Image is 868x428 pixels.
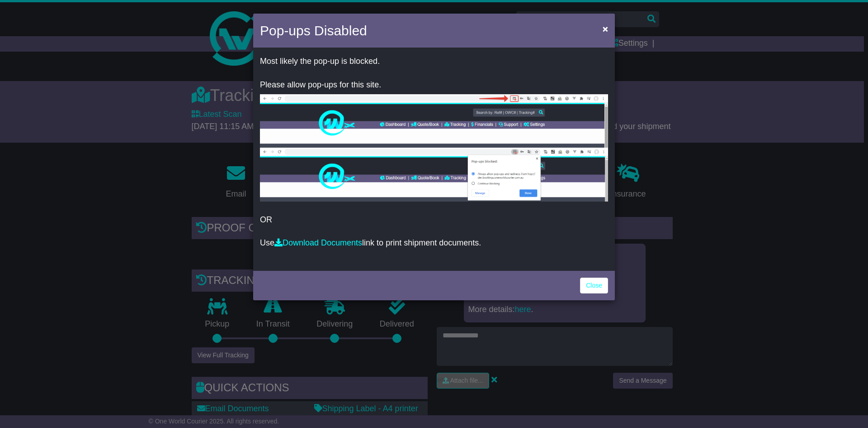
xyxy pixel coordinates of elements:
[580,278,608,293] a: Close
[260,148,608,202] img: allow-popup-2.png
[598,19,613,38] button: Close
[260,80,608,90] p: Please allow pop-ups for this site.
[260,57,608,67] p: Most likely the pop-up is blocked.
[274,238,362,247] a: Download Documents
[603,24,608,34] span: ×
[260,94,608,148] img: allow-popup-1.png
[253,50,615,269] div: OR
[260,238,608,248] p: Use link to print shipment documents.
[260,20,367,41] h4: Pop-ups Disabled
